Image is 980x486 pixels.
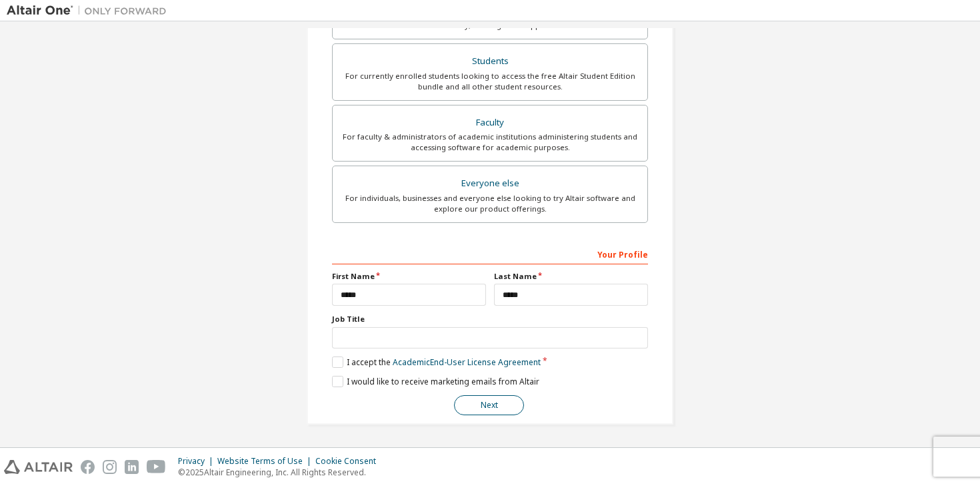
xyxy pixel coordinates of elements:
[147,460,166,474] img: youtube.svg
[341,174,639,193] div: Everyone else
[315,456,384,467] div: Cookie Consent
[81,460,95,474] img: facebook.svg
[341,193,639,214] div: For individuals, businesses and everyone else looking to try Altair software and explore our prod...
[341,113,639,132] div: Faculty
[332,243,648,264] div: Your Profile
[454,395,524,415] button: Next
[341,132,639,153] div: For faculty & administrators of academic institutions administering students and accessing softwa...
[332,356,541,368] label: I accept the
[494,271,648,282] label: Last Name
[7,4,173,17] img: Altair One
[341,71,639,92] div: For currently enrolled students looking to access the free Altair Student Edition bundle and all ...
[178,467,384,478] p: © 2025 Altair Engineering, Inc. All Rights Reserved.
[178,456,217,467] div: Privacy
[103,460,117,474] img: instagram.svg
[4,460,73,474] img: altair_logo.svg
[125,460,139,474] img: linkedin.svg
[332,314,648,324] label: Job Title
[393,356,541,368] a: Academic End-User License Agreement
[217,456,315,467] div: Website Terms of Use
[341,52,639,71] div: Students
[332,271,486,282] label: First Name
[332,376,539,387] label: I would like to receive marketing emails from Altair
